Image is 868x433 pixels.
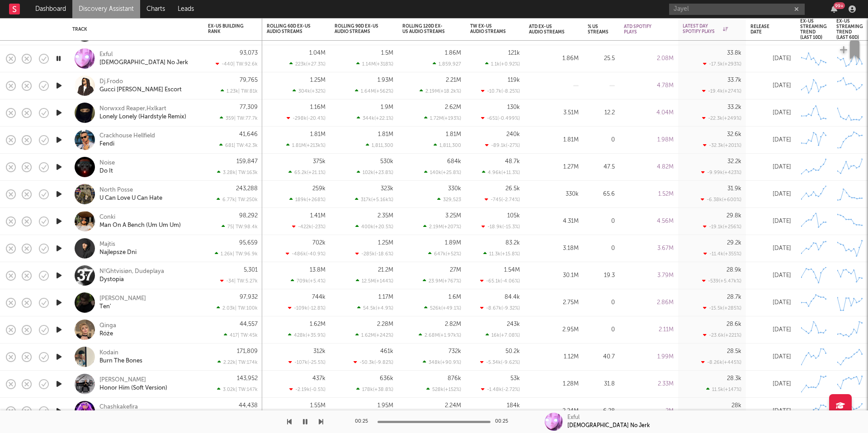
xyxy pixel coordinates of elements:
[507,403,520,409] div: 184k
[624,53,674,64] div: 2.08M
[99,140,114,148] a: Fendi
[288,359,325,365] div: -107k ( -25.5 % )
[529,378,579,389] div: 1.28M
[480,278,520,284] div: -65.1k ( -4.06 % )
[588,324,615,335] div: 0
[291,278,325,284] div: 709k ( +5.4 % )
[380,159,393,165] div: 530k
[750,270,791,281] div: [DATE]
[750,351,791,362] div: [DATE]
[402,24,448,34] div: Rolling 120D Ex-US Audio Streams
[701,197,741,202] div: -6.38k ( +600 % )
[423,359,461,365] div: 348k ( +90.9 % )
[588,53,615,64] div: 25.5
[381,50,393,56] div: 1.5M
[750,324,791,335] div: [DATE]
[669,4,805,15] input: Search for artists
[588,24,609,35] div: % US Streams
[703,251,741,257] div: -11.4k ( +355 % )
[292,88,325,94] div: 304k ( +32 % )
[567,422,650,430] div: [DEMOGRAPHIC_DATA] No Jerk
[208,197,258,202] div: 6.77k | TW: 250k
[99,403,138,411] div: Chashkakefira
[505,240,520,246] div: 83.2k
[240,321,258,327] div: 44,557
[72,27,194,32] div: Track
[433,61,461,67] div: 1,859,927
[99,275,124,283] div: Dystopia
[448,348,461,354] div: 732k
[378,294,393,300] div: 1.17M
[99,132,155,140] a: Crackhouse Hellfield
[377,213,393,219] div: 2.35M
[99,302,111,311] div: Ten'
[99,186,133,194] a: North Posse
[445,104,461,110] div: 2.62M
[313,159,325,165] div: 375k
[377,403,393,409] div: 1.95M
[445,403,461,409] div: 2.24M
[702,88,741,94] div: -19.4k ( +274 % )
[99,321,116,329] a: Qinga
[237,376,258,381] div: 143,952
[703,332,741,338] div: -23.6k ( +221 % )
[312,240,325,246] div: 702k
[428,251,461,257] div: 647k ( +52 % )
[312,294,325,300] div: 744k
[99,159,115,167] a: Noise
[495,416,513,427] div: 00:25
[310,403,325,409] div: 1.55M
[529,216,579,226] div: 4.31M
[529,270,579,281] div: 30.1M
[529,188,579,199] div: 330k
[567,414,580,422] div: Exful
[99,248,137,256] a: Najlepsze Dni
[834,2,845,9] div: 99 +
[208,224,258,230] div: 75 | TW: 98.4k
[624,351,674,362] div: 1.99M
[292,224,325,230] div: -422k ( -23 % )
[99,194,162,202] a: U Can Love U Can Hate
[289,386,325,392] div: -2.19k ( -0.5 % )
[486,332,520,338] div: 16k ( +7.08 % )
[800,19,827,40] div: Ex-US Streaming Trend (last 10d)
[505,159,520,165] div: 48.7k
[480,305,520,311] div: -8.67k ( -9.32 % )
[99,384,167,392] a: Honor Him (Soft Version)
[288,169,325,175] div: 65.2k ( +21.1 % )
[448,376,461,381] div: 876k
[624,216,674,226] div: 4.56M
[378,132,393,137] div: 1.81M
[355,251,393,257] div: -285k ( -18.6 % )
[727,376,741,381] div: 28.3k
[727,50,741,56] div: 33.8k
[529,161,579,172] div: 1.27M
[726,213,741,219] div: 29.8k
[727,77,741,83] div: 33.7k
[726,267,741,273] div: 28.9k
[99,240,115,248] div: Majtis
[99,104,166,113] a: Norwxxd Reaper,Hxlkart
[208,386,258,392] div: 3.02k | TW: 147k
[426,386,461,392] div: 528k ( +152 % )
[588,188,615,199] div: 65.6
[450,267,461,273] div: 27M
[624,161,674,172] div: 4.82M
[356,278,393,284] div: 12.5M ( +144 % )
[366,142,393,148] div: 1,811,300
[482,169,520,175] div: 4.96k ( +11.3 % )
[240,294,258,300] div: 97,932
[588,405,615,416] div: 6.28
[99,294,146,302] a: [PERSON_NAME]
[510,376,520,381] div: 53k
[529,134,579,145] div: 1.81M
[239,132,258,137] div: 41,646
[588,297,615,308] div: 0
[312,376,325,381] div: 437k
[445,240,461,246] div: 1.89M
